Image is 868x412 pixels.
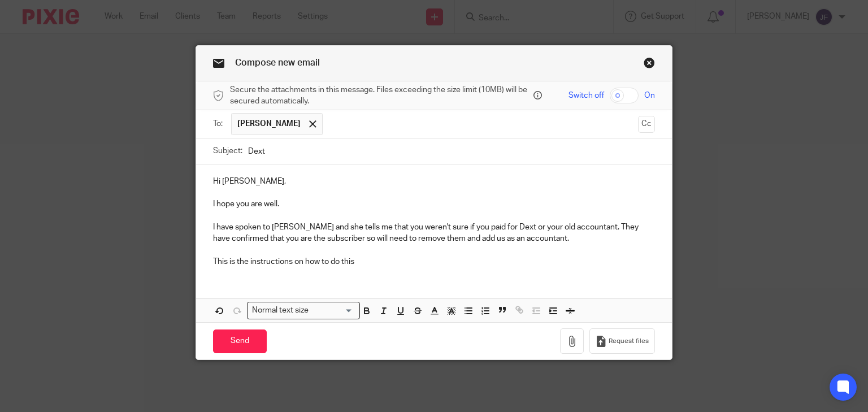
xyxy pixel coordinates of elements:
span: Secure the attachments in this message. Files exceeding the size limit (10MB) will be secured aut... [230,84,531,107]
span: On [644,90,655,101]
span: Request files [609,337,649,346]
button: Request files [589,328,655,354]
a: Close this dialog window [644,57,655,72]
div: Search for option [247,302,360,319]
span: Normal text size [250,305,311,316]
p: This is the instructions on how to do this [213,256,656,267]
label: Subject: [213,145,242,157]
input: Send [213,329,267,354]
input: Search for option [313,305,353,316]
p: I have spoken to [PERSON_NAME] and she tells me that you weren't sure if you paid for Dext or you... [213,222,656,245]
button: Cc [638,116,655,133]
span: Compose new email [235,58,320,67]
label: To: [213,118,225,129]
span: [PERSON_NAME] [237,118,301,129]
span: Switch off [568,90,604,101]
p: I hope you are well. [213,198,656,210]
p: Hi [PERSON_NAME], [213,176,656,187]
